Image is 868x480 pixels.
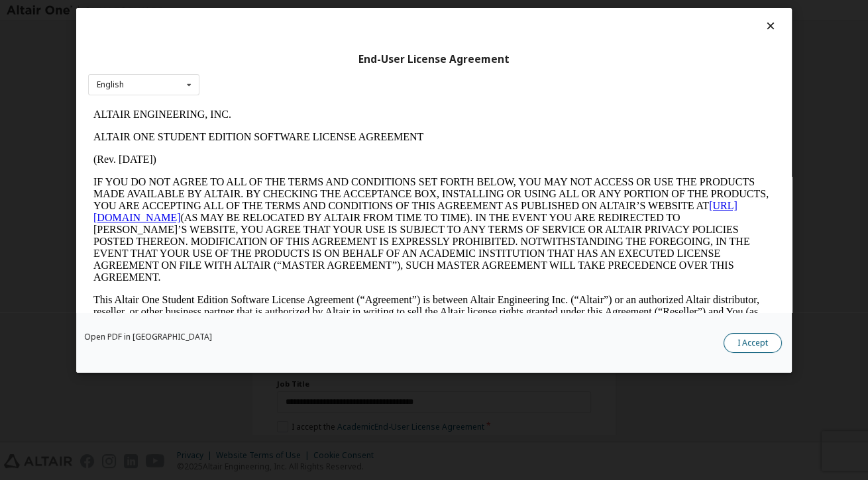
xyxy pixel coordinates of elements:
div: End-User License Agreement [88,53,780,66]
a: [URL][DOMAIN_NAME] [5,97,649,120]
button: I Accept [724,333,782,353]
div: English [97,81,124,89]
p: This Altair One Student Edition Software License Agreement (“Agreement”) is between Altair Engine... [5,191,686,238]
p: IF YOU DO NOT AGREE TO ALL OF THE TERMS AND CONDITIONS SET FORTH BELOW, YOU MAY NOT ACCESS OR USE... [5,73,686,180]
p: ALTAIR ONE STUDENT EDITION SOFTWARE LICENSE AGREEMENT [5,28,686,40]
p: (Rev. [DATE]) [5,50,686,62]
p: ALTAIR ENGINEERING, INC. [5,5,686,17]
a: Open PDF in [GEOGRAPHIC_DATA] [84,333,212,341]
